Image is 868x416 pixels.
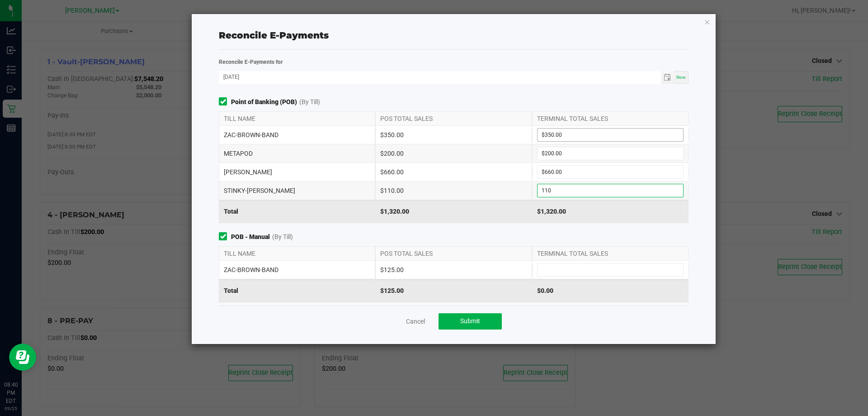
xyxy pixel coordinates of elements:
div: TILL NAME [219,247,375,260]
div: Total [219,200,375,223]
div: $1,320.00 [375,200,532,223]
div: $125.00 [375,261,532,279]
strong: POB - Manual [231,232,270,242]
div: Reconcile E-Payments [219,29,689,42]
span: (By Till) [299,97,320,107]
iframe: Resource center [9,344,36,371]
div: $350.00 [375,126,532,144]
strong: Point of Banking (POB) [231,97,297,107]
div: POS TOTAL SALES [375,112,532,125]
div: METAPOD [219,144,375,163]
span: (By Till) [272,232,293,242]
input: Date [219,71,661,82]
span: Toggle calendar [661,71,674,84]
div: POS TOTAL SALES [375,247,532,260]
div: TILL NAME [219,112,375,125]
div: [PERSON_NAME] [219,163,375,181]
div: STINKY-[PERSON_NAME] [219,182,375,200]
div: $110.00 [375,182,532,200]
div: $0.00 [532,279,689,302]
div: $660.00 [375,163,532,181]
div: TERMINAL TOTAL SALES [532,247,689,260]
span: Now [676,75,686,80]
div: $125.00 [375,279,532,302]
div: Total [219,279,375,302]
div: ZAC-BROWN-BAND [219,261,375,279]
div: $1,320.00 [532,200,689,223]
form-toggle: Include in reconciliation [219,232,231,242]
div: ZAC-BROWN-BAND [219,126,375,144]
button: Submit [439,313,502,330]
div: TERMINAL TOTAL SALES [532,112,689,125]
span: Submit [460,317,480,325]
form-toggle: Include in reconciliation [219,97,231,107]
strong: Reconcile E-Payments for [219,59,283,65]
a: Cancel [406,317,425,326]
div: $200.00 [375,144,532,163]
